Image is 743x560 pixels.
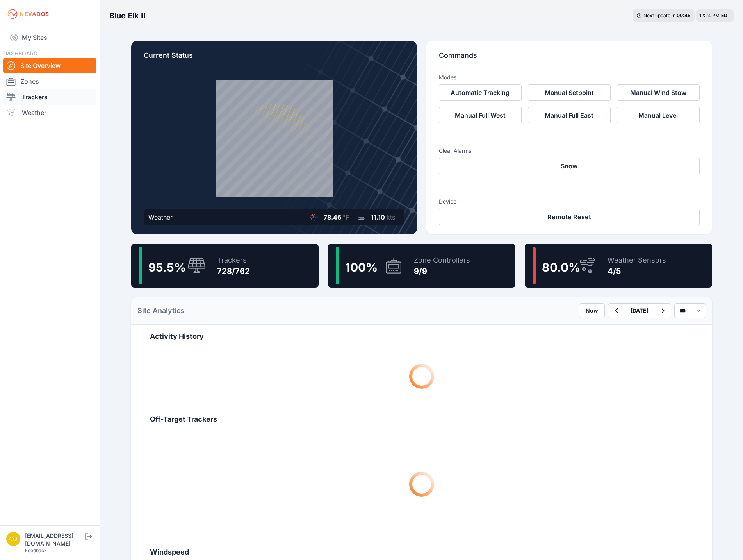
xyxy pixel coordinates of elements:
[699,13,720,18] span: 12:24 PM
[217,266,250,277] div: 728/762
[3,89,96,105] a: Trackers
[6,532,20,546] img: controlroomoperator@invenergy.com
[439,84,522,101] button: Automatic Tracking
[608,266,666,277] div: 4/5
[25,532,84,547] div: [EMAIL_ADDRESS][DOMAIN_NAME]
[525,244,712,288] a: 80.0%Weather Sensors4/5
[528,107,611,123] button: Manual Full East
[6,8,50,20] img: Nevados
[439,209,700,225] button: Remote Reset
[439,147,700,155] h3: Clear Alarms
[3,28,96,47] a: My Sites
[148,213,173,222] div: Weather
[371,213,385,221] span: 11.10
[624,304,655,318] button: [DATE]
[414,266,470,277] div: 9/9
[328,244,515,288] a: 100%Zone Controllers9/9
[3,73,96,89] a: Zones
[109,5,146,26] nav: Breadcrumb
[137,305,184,316] h2: Site Analytics
[439,158,700,174] button: Snow
[150,331,693,342] h2: Activity History
[131,244,319,288] a: 95.5%Trackers728/762
[617,107,700,123] button: Manual Level
[150,547,693,558] h2: Windspeed
[3,58,96,73] a: Site Overview
[414,255,470,266] div: Zone Controllers
[144,50,404,67] p: Current Status
[542,260,580,274] span: 80.0 %
[324,213,341,221] span: 78.46
[439,73,456,81] h3: Modes
[579,303,605,318] button: Now
[528,84,611,101] button: Manual Setpoint
[150,414,693,425] h2: Off-Target Trackers
[148,260,186,274] span: 95.5 %
[109,10,146,21] h3: Blue Elk II
[439,50,700,67] p: Commands
[439,107,522,123] button: Manual Full West
[439,198,700,206] h3: Device
[608,255,666,266] div: Weather Sensors
[3,50,37,57] span: DASHBOARD
[217,255,250,266] div: Trackers
[643,13,675,18] span: Next update in
[677,13,691,19] div: 00 : 45
[617,84,700,101] button: Manual Wind Stow
[25,547,47,553] a: Feedback
[3,105,96,120] a: Weather
[343,213,349,221] span: °F
[721,13,731,18] span: EDT
[387,213,395,221] span: kts
[345,260,378,274] span: 100 %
